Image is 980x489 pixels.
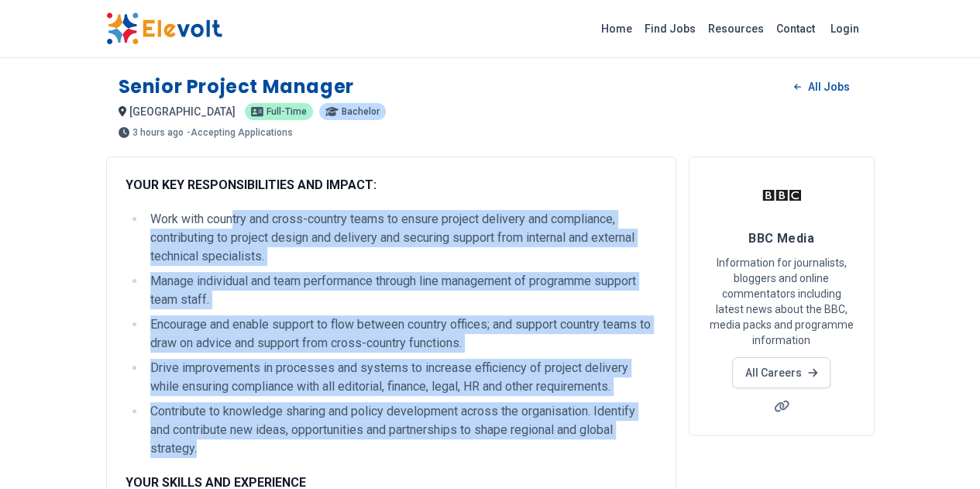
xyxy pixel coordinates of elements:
[106,12,222,45] img: Elevolt
[903,415,980,489] iframe: Chat Widget
[266,107,307,116] span: Full-time
[187,128,293,137] p: - Accepting Applications
[146,272,657,309] li: Manage individual and team performance through line management of programme support team staff.
[770,16,821,41] a: Contact
[146,402,657,458] li: Contribute to knowledge sharing and policy development across the organisation. Identify and cont...
[342,107,380,116] span: Bachelor
[132,128,184,137] span: 3 hours ago
[782,75,861,98] a: All Jobs
[638,16,702,41] a: Find Jobs
[821,13,868,44] a: Login
[708,255,855,348] p: Information for journalists, bloggers and online commentators including latest news about the BBC...
[702,16,770,41] a: Resources
[595,16,638,41] a: Home
[146,210,657,266] li: Work with country and cross-country teams to ensure project delivery and compliance, contributing...
[748,231,814,246] span: BBC Media
[126,177,377,192] strong: YOUR KEY RESPONSIBILITIES AND IMPACT:
[762,176,801,215] img: BBC Media
[146,315,657,353] li: Encourage and enable support to flow between country offices; and support country teams to draw o...
[129,105,236,118] span: [GEOGRAPHIC_DATA]
[146,359,657,396] li: Drive improvements in processes and systems to increase efficiency of project delivery while ensu...
[119,74,354,99] h1: Senior Project Manager
[732,357,830,388] a: All Careers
